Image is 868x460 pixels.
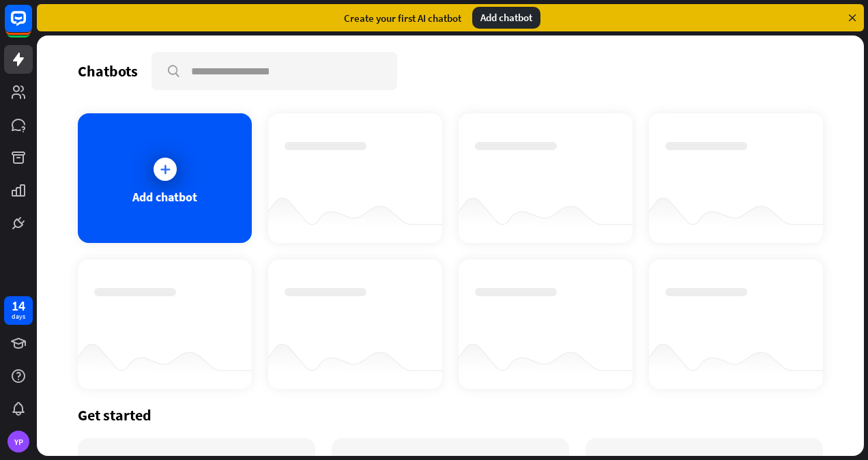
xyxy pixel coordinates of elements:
[78,405,823,425] div: Get started
[11,5,52,46] button: Open LiveChat chat widget
[344,12,461,25] div: Create your first AI chatbot
[12,300,25,312] div: 14
[132,189,197,205] div: Add chatbot
[8,431,29,452] div: YP
[12,312,25,321] div: days
[472,7,540,29] div: Add chatbot
[4,296,33,325] a: 14 days
[78,61,138,81] div: Chatbots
